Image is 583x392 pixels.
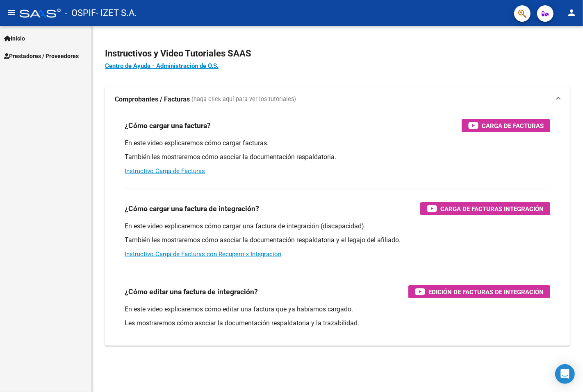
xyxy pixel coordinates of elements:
span: Carga de Facturas [482,121,544,131]
a: Instructivo Carga de Facturas con Recupero x Integración [125,250,281,258]
a: Centro de Ayuda - Administración de O.S. [105,62,219,70]
span: Carga de Facturas Integración [440,204,544,214]
mat-icon: person [567,8,576,18]
span: Prestadores / Proveedores [4,52,79,61]
span: Edición de Facturas de integración [428,287,544,297]
span: - OSPIF [65,4,96,22]
h3: ¿Cómo cargar una factura de integración? [125,203,259,214]
p: En este video explicaremos cómo editar una factura que ya habíamos cargado. [125,305,550,314]
div: Comprobantes / Facturas (haga click aquí para ver los tutoriales) [105,113,570,346]
span: - IZET S.A. [96,4,137,22]
h2: Instructivos y Video Tutoriales SAAS [105,46,570,61]
button: Edición de Facturas de integración [408,285,550,298]
mat-icon: menu [7,8,16,18]
p: Les mostraremos cómo asociar la documentación respaldatoria y la trazabilidad. [125,319,550,328]
h3: ¿Cómo editar una factura de integración? [125,286,258,297]
mat-expansion-panel-header: Comprobantes / Facturas (haga click aquí para ver los tutoriales) [105,86,570,113]
strong: Comprobantes / Facturas [115,95,190,104]
button: Carga de Facturas Integración [420,202,550,215]
button: Carga de Facturas [462,119,550,132]
span: Inicio [4,34,25,43]
a: Instructivo Carga de Facturas [125,167,205,175]
p: También les mostraremos cómo asociar la documentación respaldatoria y el legajo del afiliado. [125,236,550,245]
h3: ¿Cómo cargar una factura? [125,120,211,131]
span: (haga click aquí para ver los tutoriales) [191,95,296,104]
p: En este video explicaremos cómo cargar una factura de integración (discapacidad). [125,222,550,231]
p: También les mostraremos cómo asociar la documentación respaldatoria. [125,153,550,162]
p: En este video explicaremos cómo cargar facturas. [125,139,550,148]
div: Open Intercom Messenger [555,364,575,384]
